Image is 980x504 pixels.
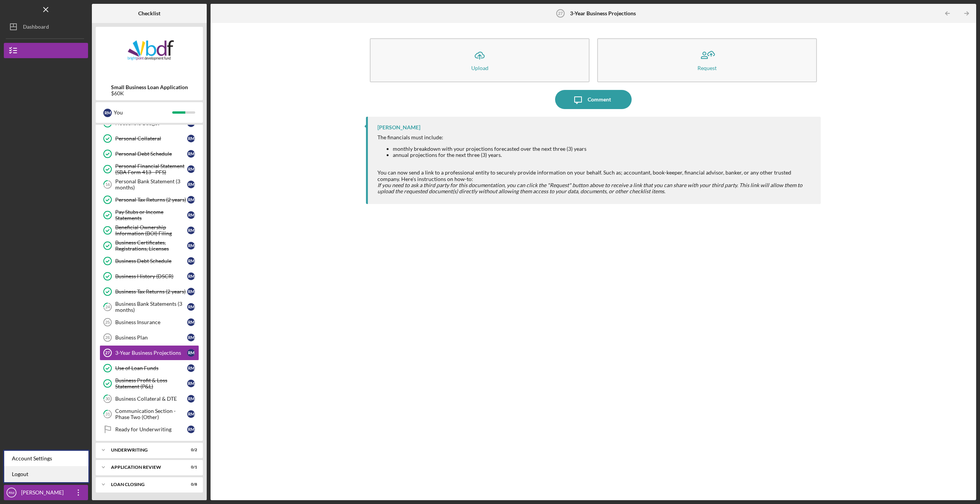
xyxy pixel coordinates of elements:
div: R M [187,211,195,219]
div: R M [187,242,195,250]
a: Pay Stubs or Income StatementsRM [100,207,199,223]
a: Logout [4,466,88,482]
a: Business Debt ScheduleRM [100,253,199,269]
div: R M [187,135,195,142]
div: Account Settings [4,451,88,466]
div: R M [187,227,195,234]
tspan: 16 [105,182,110,187]
em: If you need to ask a third party for this documentation, you can click the "Request" button above... [377,182,802,194]
div: Business Insurance [115,319,187,325]
a: 30Business Collateral & DTERM [100,391,199,406]
div: Business Debt Schedule [115,258,187,264]
div: Business Bank Statements (3 months) [115,301,187,313]
tspan: 24 [105,305,110,310]
tspan: 25 [105,320,110,325]
a: Personal Debt ScheduleRM [100,146,199,161]
div: Business Certificates, Registrations, Licenses [115,240,187,252]
div: Loan Closing [111,482,178,487]
div: R M [187,380,195,387]
div: Underwriting [111,448,178,452]
div: Communication Section - Phase Two (Other) [115,408,187,420]
div: R M [103,109,112,117]
div: R M [187,257,195,265]
div: Business Profit & Loss Statement (P&L) [115,377,187,390]
button: Dashboard [4,19,88,34]
a: Business Certificates, Registrations, LicensesRM [100,238,199,253]
div: R M [187,334,195,341]
tspan: 27 [558,11,563,16]
img: Product logo [96,31,203,77]
a: Use of Loan FundsRM [100,360,199,376]
tspan: 27 [105,351,110,355]
button: Upload [370,38,590,82]
a: Personal CollateralRM [100,131,199,146]
div: Personal Bank Statement (3 months) [115,178,187,191]
div: Application Review [111,465,178,470]
div: [PERSON_NAME] [19,485,69,502]
a: 273-Year Business ProjectionsRM [100,345,199,360]
div: [PERSON_NAME] [377,124,420,130]
div: Business History (DSCR) [115,273,187,279]
div: Personal Debt Schedule [115,151,187,157]
div: R M [187,410,195,418]
a: Ready for UnderwritingRM [100,422,199,437]
div: R M [187,181,195,188]
button: Comment [555,90,632,109]
div: Business Tax Returns (2 years) [115,289,187,295]
div: R M [187,165,195,173]
div: 0 / 1 [183,465,197,470]
div: You can now send a link to a professional entity to securely provide information on your behalf. ... [377,170,813,182]
a: 24Business Bank Statements (3 months)RM [100,299,199,315]
div: ​ [377,182,813,194]
a: Business Tax Returns (2 years)RM [100,284,199,299]
div: Personal Financial Statement (SBA Form 413 - PFS) [115,163,187,175]
div: R M [187,364,195,372]
div: R M [187,349,195,357]
div: Ready for Underwriting [115,426,187,432]
a: Business History (DSCR)RM [100,269,199,284]
b: Checklist [138,10,160,16]
a: 26Business PlanRM [100,330,199,345]
b: 3-Year Business Projections [570,10,636,16]
a: 31Communication Section - Phase Two (Other)RM [100,406,199,422]
div: Use of Loan Funds [115,365,187,371]
div: R M [187,288,195,295]
a: Business Profit & Loss Statement (P&L)RM [100,376,199,391]
a: Beneficial Ownership Information (BOI) FilingRM [100,223,199,238]
a: 25Business InsuranceRM [100,315,199,330]
div: R M [187,272,195,280]
button: RM[PERSON_NAME] [4,485,88,500]
a: Personal Tax Returns (2 years)RM [100,192,199,207]
div: Personal Tax Returns (2 years) [115,197,187,203]
tspan: 31 [105,412,110,417]
div: 0 / 2 [183,448,197,452]
div: Request [697,65,717,71]
div: Pay Stubs or Income Statements [115,209,187,221]
li: monthly breakdown with your projections forecasted over the next three (3) years [393,146,813,152]
tspan: 30 [105,396,110,401]
a: Personal Financial Statement (SBA Form 413 - PFS)RM [100,161,199,177]
button: Request [597,38,817,82]
div: Dashboard [23,19,49,36]
div: The financials must include: [377,134,813,158]
div: R M [187,318,195,326]
div: Beneficial Ownership Information (BOI) Filing [115,224,187,237]
div: Comment [588,90,611,109]
div: Business Plan [115,334,187,341]
div: 3-Year Business Projections [115,350,187,356]
div: Business Collateral & DTE [115,396,187,402]
div: Personal Collateral [115,135,187,142]
li: annual projections for the next three (3) years. [393,152,813,158]
div: R M [187,426,195,433]
div: Upload [471,65,488,71]
div: R M [187,150,195,158]
text: RM [9,491,15,495]
div: 0 / 8 [183,482,197,487]
tspan: 26 [105,335,110,340]
div: R M [187,303,195,311]
b: Small Business Loan Application [111,84,188,90]
div: R M [187,196,195,204]
div: R M [187,395,195,403]
div: $60K [111,90,188,96]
